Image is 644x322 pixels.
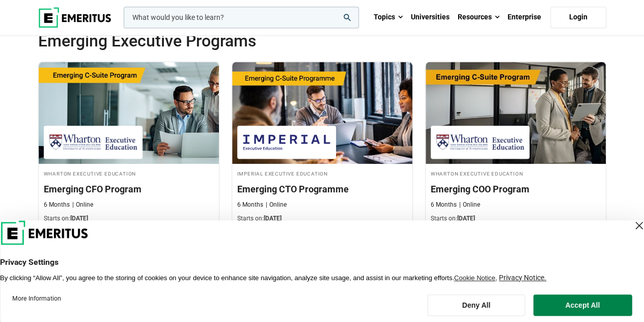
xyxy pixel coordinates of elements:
[232,62,412,164] img: Emerging CTO Programme | Online Business Management Course
[264,215,282,222] span: [DATE]
[457,215,475,222] span: [DATE]
[38,31,549,51] h2: Emerging Executive Programs
[426,62,606,164] img: Emerging COO Program | Online Supply Chain and Operations Course
[44,169,214,178] h4: Wharton Executive Education
[459,201,480,209] p: Online
[431,183,601,195] h3: Emerging COO Program
[266,201,287,209] p: Online
[431,214,601,223] p: Starts on:
[431,201,457,209] p: 6 Months
[242,131,331,154] img: Imperial Executive Education
[124,7,359,28] input: woocommerce-product-search-field-0
[39,62,219,164] img: Emerging CFO Program | Online Finance Course
[232,62,412,228] a: Business Management Course by Imperial Executive Education - September 25, 2025 Imperial Executiv...
[426,62,606,228] a: Supply Chain and Operations Course by Wharton Executive Education - September 23, 2025 Wharton Ex...
[237,214,407,223] p: Starts on:
[237,183,407,195] h3: Emerging CTO Programme
[237,169,407,178] h4: Imperial Executive Education
[70,215,88,222] span: [DATE]
[237,201,263,209] p: 6 Months
[436,131,524,154] img: Wharton Executive Education
[550,7,606,28] a: Login
[431,169,601,178] h4: Wharton Executive Education
[39,62,219,228] a: Finance Course by Wharton Executive Education - September 25, 2025 Wharton Executive Education Wh...
[44,201,70,209] p: 6 Months
[44,214,214,223] p: Starts on:
[49,131,137,154] img: Wharton Executive Education
[72,201,93,209] p: Online
[44,183,214,195] h3: Emerging CFO Program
